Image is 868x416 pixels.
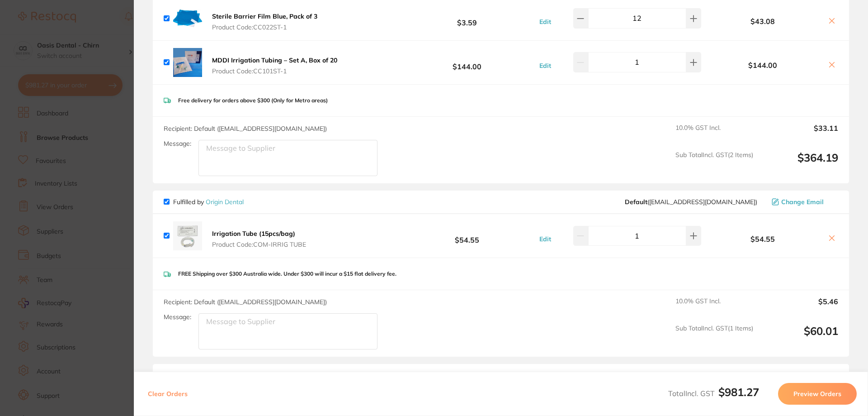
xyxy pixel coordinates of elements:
img: cmd2ZHA1cA [173,4,202,33]
button: MDDI Irrigation Tubing – Set A, Box of 20 Product Code:CC101ST-1 [209,56,340,75]
b: MDDI Irrigation Tubing – Set A, Box of 20 [212,56,337,64]
output: $5.46 [760,297,838,317]
span: Product Code: CC101ST-1 [212,67,337,75]
output: $364.19 [760,151,838,176]
span: 10.0 % GST Incl. [675,124,753,144]
button: Edit [537,62,554,70]
p: Fulfilled by [173,198,244,206]
b: Default [625,198,647,206]
button: Clear Orders [145,383,190,405]
span: Total Incl. GST [668,389,759,398]
b: $3.59 [400,10,534,27]
output: $33.11 [760,124,838,144]
p: FREE Shipping over $300 Australia wide. Under $300 will incur a $15 flat delivery fee. [178,271,396,277]
a: Origin Dental [206,198,244,206]
span: info@origindental.com.au [625,198,757,206]
b: $54.55 [703,235,822,243]
b: Irrigation Tube (15pcs/bag) [212,230,295,238]
label: Message: [164,140,191,148]
button: Edit [537,235,554,243]
img: ZThneGl4YQ [173,221,202,250]
button: Irrigation Tube (15pcs/bag) Product Code:COM-IRRIG TUBE [209,230,309,249]
button: Change Email [769,198,838,206]
output: $60.01 [760,325,838,349]
b: $43.08 [703,17,822,25]
p: Free delivery for orders above $300 (Only for Metro areas) [178,97,328,104]
span: Recipient: Default ( [EMAIL_ADDRESS][DOMAIN_NAME] ) [164,124,327,133]
b: Sterile Barrier Film Blue, Pack of 3 [212,12,317,20]
img: MWJpbXQ3bQ [173,48,202,77]
span: Product Code: CC022ST-1 [212,24,317,31]
b: $144.00 [400,54,534,71]
button: Edit [537,18,554,26]
span: Change Email [781,198,824,206]
button: Preview Orders [778,383,857,405]
label: Message: [164,313,191,321]
span: 10.0 % GST Incl. [675,297,753,317]
span: Product Code: COM-IRRIG TUBE [212,241,306,248]
span: Sub Total Incl. GST ( 1 Items) [675,325,753,349]
button: Sterile Barrier Film Blue, Pack of 3 Product Code:CC022ST-1 [209,12,320,31]
b: $144.00 [703,61,822,69]
span: Recipient: Default ( [EMAIL_ADDRESS][DOMAIN_NAME] ) [164,298,327,306]
b: $981.27 [718,385,759,399]
span: Sub Total Incl. GST ( 2 Items) [675,151,753,176]
b: $54.55 [400,228,534,244]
